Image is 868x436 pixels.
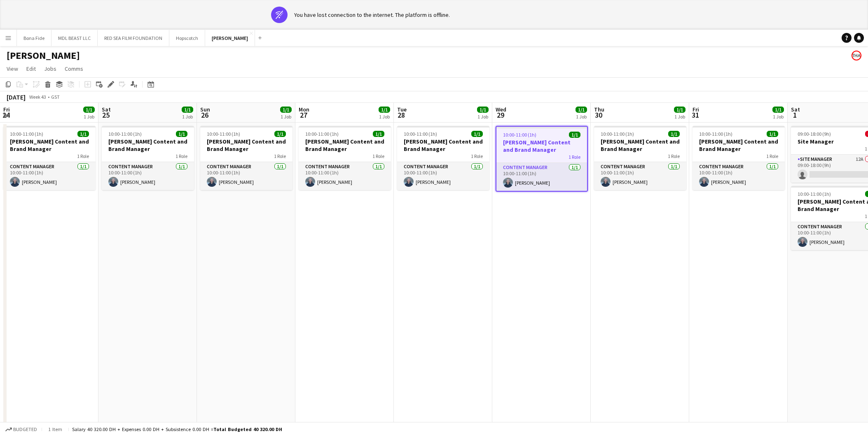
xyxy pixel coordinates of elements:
span: Sat [791,106,800,113]
h3: [PERSON_NAME] Content and Brand Manager [102,138,194,153]
app-card-role: Content Manager1/110:00-11:00 (1h)[PERSON_NAME] [3,162,96,190]
span: 09:00-18:00 (9h) [798,131,831,137]
div: 1 Job [477,114,488,120]
span: 28 [396,110,407,120]
span: 24 [2,110,10,120]
div: 1 Job [379,114,390,120]
span: 1/1 [767,131,778,137]
span: 10:00-11:00 (1h) [798,191,831,197]
span: 1 Role [175,153,187,159]
span: Thu [594,106,604,113]
a: Comms [61,63,87,74]
div: 1 Job [674,114,685,120]
span: Comms [65,65,83,72]
div: Salary 40 320.00 DH + Expenses 0.00 DH + Subsistence 0.00 DH = [72,426,282,432]
span: 1 Role [766,153,778,159]
span: 1 [790,110,800,120]
div: You have lost connection to the internet. The platform is offline. [294,11,450,19]
span: 10:00-11:00 (1h) [601,131,634,137]
div: GST [51,94,60,100]
span: 1 Role [471,153,483,159]
span: 1/1 [668,131,680,137]
h3: [PERSON_NAME] Content and Brand Manager [693,138,785,153]
app-job-card: 10:00-11:00 (1h)1/1[PERSON_NAME] Content and Brand Manager1 RoleContent Manager1/110:00-11:00 (1h... [299,126,391,190]
span: 30 [593,110,604,120]
span: 25 [101,110,111,120]
button: Hopscotch [169,30,205,46]
span: Fri [3,106,10,113]
span: 1 Role [668,153,680,159]
h3: [PERSON_NAME] Content and Brand Manager [200,138,292,153]
span: Jobs [44,65,56,72]
span: 1 Role [274,153,286,159]
span: 27 [297,110,309,120]
span: 1/1 [477,107,489,113]
span: 10:00-11:00 (1h) [404,131,437,137]
span: 10:00-11:00 (1h) [503,132,536,138]
app-job-card: 10:00-11:00 (1h)1/1[PERSON_NAME] Content and Brand Manager1 RoleContent Manager1/110:00-11:00 (1h... [397,126,489,190]
span: 1/1 [471,131,483,137]
span: 1/1 [772,107,784,113]
h3: [PERSON_NAME] Content and Brand Manager [397,138,489,153]
app-card-role: Content Manager1/110:00-11:00 (1h)[PERSON_NAME] [496,163,587,191]
a: Edit [23,63,39,74]
app-job-card: 10:00-11:00 (1h)1/1[PERSON_NAME] Content and Brand Manager1 RoleContent Manager1/110:00-11:00 (1h... [200,126,292,190]
div: 1 Job [281,114,291,120]
div: 1 Job [84,114,94,120]
app-job-card: 10:00-11:00 (1h)1/1[PERSON_NAME] Content and Brand Manager1 RoleContent Manager1/110:00-11:00 (1h... [693,126,785,190]
span: Wed [496,106,506,113]
div: 1 Job [576,114,587,120]
span: 1 item [45,426,65,432]
span: 10:00-11:00 (1h) [699,131,732,137]
app-job-card: 10:00-11:00 (1h)1/1[PERSON_NAME] Content and Brand Manager1 RoleContent Manager1/110:00-11:00 (1h... [496,126,588,192]
span: 1/1 [274,131,286,137]
h3: [PERSON_NAME] Content and Brand Manager [299,138,391,153]
app-card-role: Content Manager1/110:00-11:00 (1h)[PERSON_NAME] [200,162,292,190]
h3: [PERSON_NAME] Content and Brand Manager [496,139,587,153]
app-job-card: 10:00-11:00 (1h)1/1[PERSON_NAME] Content and Brand Manager1 RoleContent Manager1/110:00-11:00 (1h... [594,126,686,190]
span: Sat [102,106,111,113]
app-job-card: 10:00-11:00 (1h)1/1[PERSON_NAME] Content and Brand Manager1 RoleContent Manager1/110:00-11:00 (1h... [3,126,96,190]
app-job-card: 10:00-11:00 (1h)1/1[PERSON_NAME] Content and Brand Manager1 RoleContent Manager1/110:00-11:00 (1h... [102,126,194,190]
h3: [PERSON_NAME] Content and Brand Manager [3,138,96,153]
app-card-role: Content Manager1/110:00-11:00 (1h)[PERSON_NAME] [594,162,686,190]
button: [PERSON_NAME] [205,30,255,46]
span: 1 Role [372,153,384,159]
a: View [3,63,21,74]
a: Jobs [41,63,60,74]
span: 10:00-11:00 (1h) [10,131,43,137]
span: 29 [494,110,506,120]
h1: [PERSON_NAME] [7,49,80,62]
span: 26 [199,110,210,120]
app-card-role: Content Manager1/110:00-11:00 (1h)[PERSON_NAME] [397,162,489,190]
div: [DATE] [7,93,26,101]
h3: [PERSON_NAME] Content and Brand Manager [594,138,686,153]
span: 1/1 [77,131,89,137]
span: 31 [691,110,699,120]
span: 1/1 [576,107,587,113]
button: MDL BEAST LLC [51,30,98,46]
app-card-role: Content Manager1/110:00-11:00 (1h)[PERSON_NAME] [102,162,194,190]
span: 1 Role [77,153,89,159]
span: 1/1 [280,107,292,113]
span: 1/1 [569,132,580,138]
span: Week 43 [27,94,48,100]
span: 1/1 [182,107,193,113]
span: 1/1 [83,107,95,113]
app-card-role: Content Manager1/110:00-11:00 (1h)[PERSON_NAME] [693,162,785,190]
span: 10:00-11:00 (1h) [207,131,240,137]
button: Budgeted [4,425,38,434]
span: Tue [397,106,407,113]
app-card-role: Content Manager1/110:00-11:00 (1h)[PERSON_NAME] [299,162,391,190]
span: Total Budgeted 40 320.00 DH [213,426,282,432]
button: Bona Fide [17,30,51,46]
span: Mon [299,106,309,113]
app-user-avatar: Enas Ahmed [852,51,861,60]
